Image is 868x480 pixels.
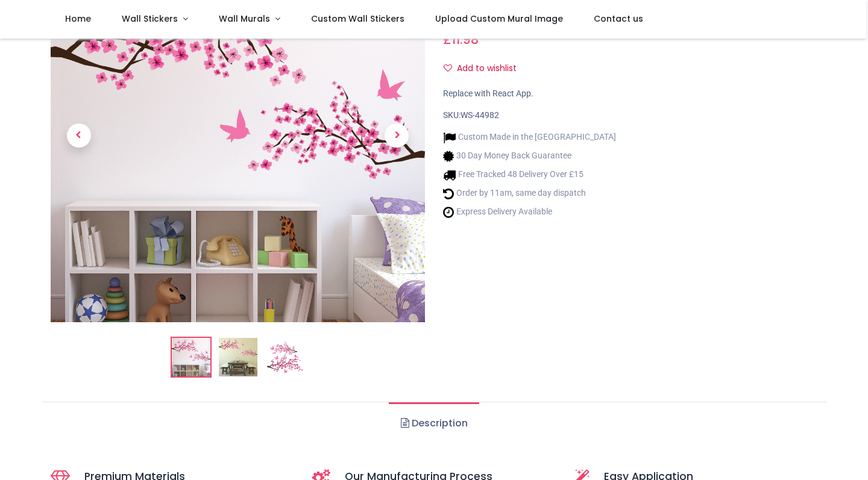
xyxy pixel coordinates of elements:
li: Free Tracked 48 Delivery Over £15 [443,169,616,181]
span: 11.98 [451,31,479,48]
a: Next [369,5,425,267]
li: Express Delivery Available [443,206,616,219]
span: Previous [67,123,91,148]
span: Upload Custom Mural Image [435,13,563,25]
span: Wall Murals [219,13,270,25]
img: Pink Cherry Blossom Flowers & Birds Wall Sticker [172,338,210,376]
div: Replace with React App. [443,88,817,100]
a: Description [389,402,479,444]
span: Home [65,13,91,25]
span: WS-44982 [461,110,499,120]
i: Add to wishlist [444,64,452,72]
span: Custom Wall Stickers [311,13,404,25]
span: Next [385,123,409,148]
img: WS-44982-02 [219,338,257,376]
a: Previous [51,5,107,267]
span: Wall Stickers [122,13,178,25]
div: SKU: [443,110,817,122]
span: Contact us [594,13,643,25]
button: Add to wishlistAdd to wishlist [443,58,527,79]
li: Order by 11am, same day dispatch [443,187,616,200]
span: £ [443,31,479,48]
li: 30 Day Money Back Guarantee [443,150,616,163]
img: WS-44982-03 [266,338,304,376]
li: Custom Made in the [GEOGRAPHIC_DATA] [443,131,616,144]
